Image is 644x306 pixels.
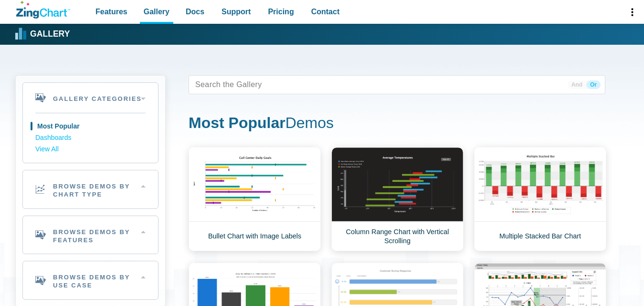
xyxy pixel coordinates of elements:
a: Dashboards [35,132,146,144]
span: Contact [311,5,340,18]
h2: Browse Demos By Use Case [23,261,158,299]
strong: Gallery [30,30,70,39]
span: And [568,80,586,89]
span: Docs [186,5,204,18]
strong: Most Popular [189,114,285,131]
span: Gallery [144,5,169,18]
a: Gallery [16,27,70,41]
span: Support [222,5,251,18]
span: Pricing [268,5,294,18]
h2: Gallery Categories [23,83,158,113]
a: Multiple Stacked Bar Chart [474,147,606,251]
a: Most Popular [35,121,146,132]
h2: Browse Demos By Chart Type [23,170,158,208]
a: ZingChart Logo. Click to return to the homepage [16,1,70,19]
span: Or [586,80,601,89]
a: Bullet Chart with Image Labels [189,147,321,251]
a: Column Range Chart with Vertical Scrolling [331,147,464,251]
span: Features [95,5,127,18]
h1: Demos [189,113,605,135]
a: View All [35,144,146,155]
h2: Browse Demos By Features [23,216,158,254]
